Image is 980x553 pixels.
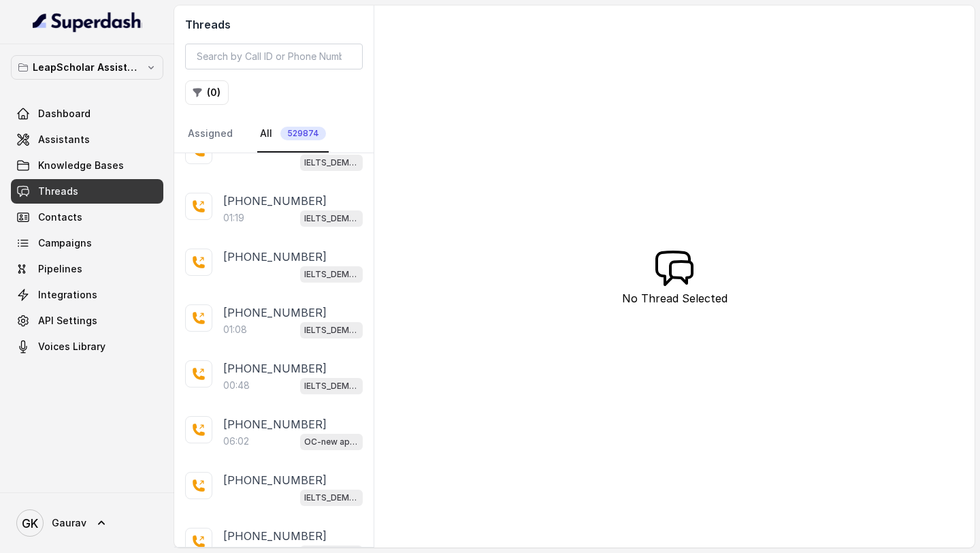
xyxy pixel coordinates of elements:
p: IELTS_DEMO_gk (agent 1) [304,212,359,225]
nav: Tabs [185,116,363,153]
span: Dashboard [38,107,91,121]
p: [PHONE_NUMBER] [223,472,327,488]
a: Assigned [185,116,235,153]
a: Knowledge Bases [11,153,163,178]
text: GK [22,516,38,531]
p: 01:08 [223,323,247,336]
span: 529874 [280,127,326,140]
input: Search by Call ID or Phone Number [185,44,363,69]
p: No Thread Selected [622,290,728,306]
a: Pipelines [11,257,163,281]
p: IELTS_DEMO_gk (agent 1) [304,323,359,337]
a: Dashboard [11,101,163,126]
span: Knowledge Bases [38,159,124,172]
button: (0) [185,80,229,105]
span: API Settings [38,314,97,328]
p: [PHONE_NUMBER] [223,528,327,544]
a: Contacts [11,205,163,230]
a: All529874 [257,116,329,153]
p: LeapScholar Assistant [33,59,142,76]
p: 01:19 [223,211,244,225]
p: 06:02 [223,434,249,448]
span: Assistants [38,133,90,146]
p: [PHONE_NUMBER] [223,360,327,377]
p: IELTS_DEMO_gk (agent 1) [304,379,359,393]
p: [PHONE_NUMBER] [223,249,327,265]
a: Threads [11,179,163,204]
a: Voices Library [11,334,163,359]
p: IELTS_DEMO_gk (agent 1) [304,156,359,170]
p: OC-new approach [304,435,359,449]
a: Campaigns [11,231,163,255]
button: LeapScholar Assistant [11,55,163,80]
a: Assistants [11,127,163,152]
p: [PHONE_NUMBER] [223,304,327,321]
span: Voices Library [38,340,105,353]
span: Gaurav [52,516,86,530]
a: API Settings [11,309,163,333]
h2: Threads [185,16,363,33]
span: Contacts [38,210,82,224]
span: Integrations [38,288,97,302]
a: Integrations [11,283,163,307]
p: [PHONE_NUMBER] [223,193,327,209]
img: light.svg [33,11,142,33]
span: Threads [38,185,78,198]
p: IELTS_DEMO_gk (agent 1) [304,491,359,505]
span: Pipelines [38,262,82,276]
p: IELTS_DEMO_gk (agent 1) [304,268,359,281]
span: Campaigns [38,236,92,250]
p: 00:48 [223,379,250,392]
p: [PHONE_NUMBER] [223,416,327,432]
a: Gaurav [11,504,163,542]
